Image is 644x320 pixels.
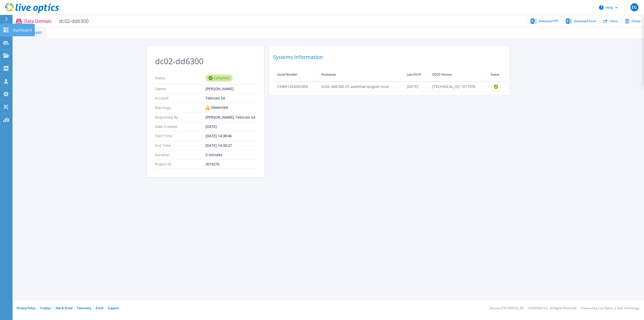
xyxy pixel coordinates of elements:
[108,306,119,310] a: Support
[155,105,206,110] p: Warnings
[206,125,256,129] div: [DATE]
[273,82,317,91] td: CKM01204505859
[17,306,35,310] a: Privacy Policy
[77,306,91,310] a: Telemetry
[155,75,206,82] p: Status
[56,306,72,310] a: Ads & Email
[206,134,256,138] div: [DATE] 14:38:46
[206,162,256,166] div: 3019276
[155,144,206,148] p: End Time
[155,153,206,157] p: Duration
[539,20,559,23] span: Download PPT
[155,125,206,129] p: Date Created
[206,96,256,100] div: Tebicom SA
[206,75,233,82] div: Complete
[403,68,428,82] th: Last ASUP
[56,18,89,24] span: dc02-dd6300
[273,53,506,62] h2: Systems Information
[273,68,317,82] th: Serial Number
[317,82,403,91] td: dc02-dd6300-01.audemarspiguet.local
[631,20,641,23] span: Delete
[486,68,505,82] th: Status
[206,105,256,110] div: 0 detected
[528,307,576,310] li: © 2025 Dell Inc. All Rights Reserved
[632,5,637,9] span: EG
[581,307,639,310] li: Powered by Live Optics, a Dell Technology
[206,153,256,157] div: 0 minutes
[155,57,256,66] h2: dc02-dd6300
[490,307,524,310] li: Version: [TECHNICAL_ID]
[40,306,51,310] a: Cookies
[206,144,256,148] div: [DATE] 14:39:27
[155,87,206,91] p: Owner
[428,68,487,82] th: DDOS Version
[155,134,206,138] p: Start Time
[155,162,206,166] p: Project ID
[574,20,596,23] span: Download Excel
[403,82,428,91] td: [DATE]
[317,68,403,82] th: Hostname
[206,87,256,91] div: [PERSON_NAME]
[155,115,206,119] p: Requested By
[96,306,103,310] a: EULA
[610,20,618,23] span: Share
[13,24,32,37] p: Dashboard
[206,115,256,119] div: [PERSON_NAME], Tebicom SA
[24,18,89,24] p: Data Domain
[428,82,487,91] td: [TECHNICAL_ID]-1017976
[155,96,206,100] p: Account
